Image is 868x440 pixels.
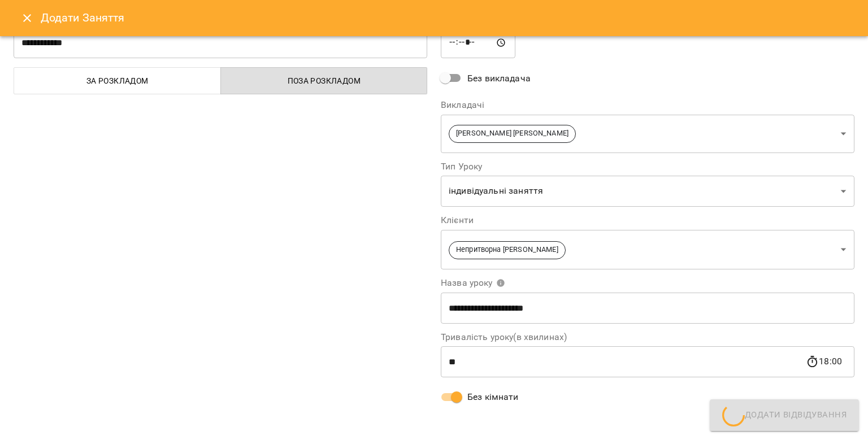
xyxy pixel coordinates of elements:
label: Викладачі [441,101,854,110]
h6: Додати Заняття [41,9,854,27]
span: За розкладом [21,74,214,88]
span: Без викладача [467,72,531,85]
span: Непритворна [PERSON_NAME] [449,245,565,255]
span: Назва уроку [441,278,505,287]
span: Поза розкладом [228,74,421,88]
div: індивідуальні заняття [441,176,854,207]
div: [PERSON_NAME] [PERSON_NAME] [441,114,854,153]
span: Без кімнати [467,390,519,404]
label: Клієнти [441,216,854,225]
button: Close [14,5,41,32]
div: Непритворна [PERSON_NAME] [441,229,854,269]
label: Тривалість уроку(в хвилинах) [441,333,854,342]
button: За розкладом [14,67,221,94]
button: Поза розкладом [220,67,428,94]
svg: Вкажіть назву уроку або виберіть клієнтів [496,278,505,287]
label: Тип Уроку [441,162,854,171]
span: [PERSON_NAME] [PERSON_NAME] [449,128,575,139]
